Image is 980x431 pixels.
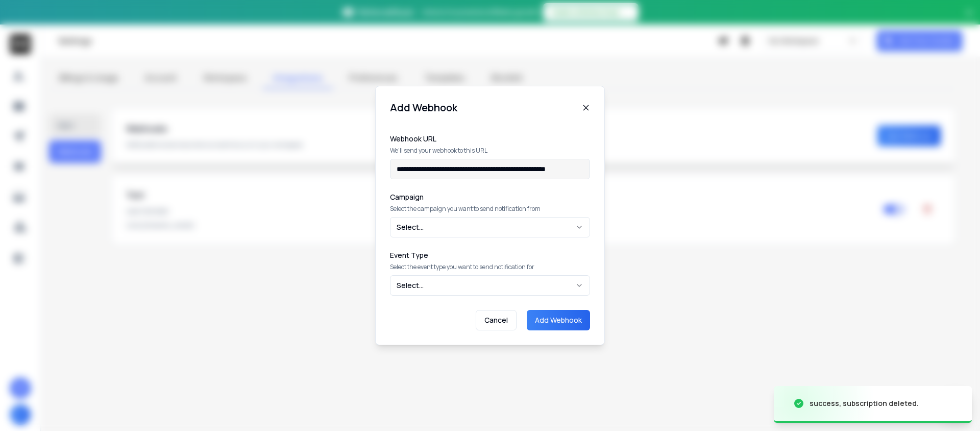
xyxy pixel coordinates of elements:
[390,205,590,213] p: Select the campaign you want to send notification from
[390,147,590,155] p: We’ll send your webhook to this URL
[390,135,590,142] label: Webhook URL
[527,310,590,330] button: Add Webhook
[390,263,590,271] p: Select the event type you want to send notification for
[476,310,517,330] button: Cancel
[390,194,590,201] label: Campaign
[810,398,919,409] div: success, subscription deleted.
[390,101,457,115] h1: Add Webhook
[390,217,590,237] button: Select...
[390,252,590,259] label: Event Type
[390,275,590,296] button: Select...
